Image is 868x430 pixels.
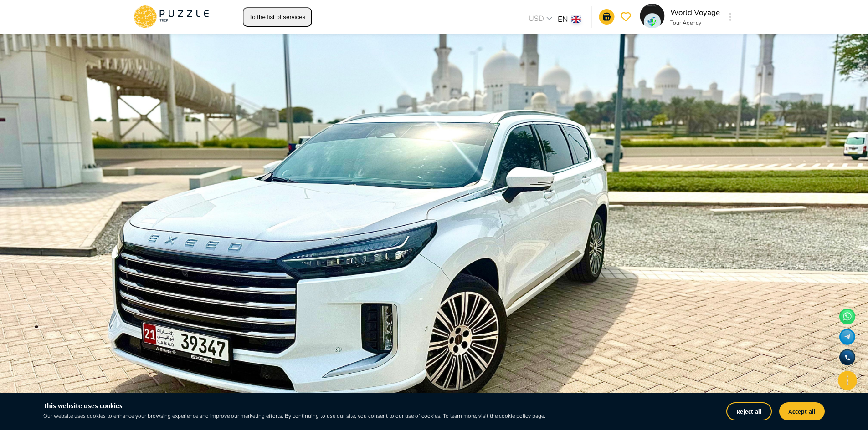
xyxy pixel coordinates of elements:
button: To the list of services [243,7,312,27]
h6: This website uses cookies [43,400,590,412]
img: profile_picture PuzzleTrip [640,4,665,28]
button: Reject all [726,402,772,420]
p: Tour Agency [670,19,720,27]
button: favorite [618,9,634,25]
p: Our website uses cookies to enhance your browsing experience and improve our marketing efforts. B... [43,412,590,420]
div: USD [526,13,558,26]
button: notifications [599,9,615,25]
p: EN [558,14,568,25]
img: lang [572,16,581,23]
p: World Voyage [670,7,720,19]
button: Accept all [779,402,825,420]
